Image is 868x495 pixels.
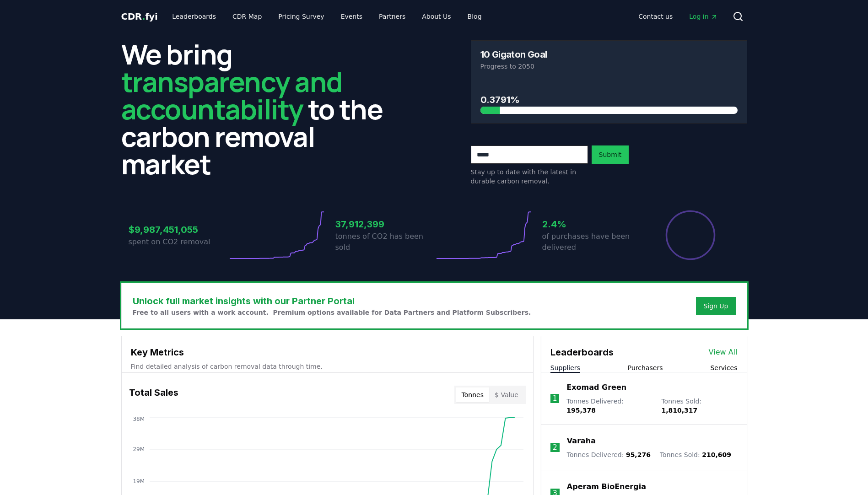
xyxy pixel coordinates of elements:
tspan: 29M [133,446,145,452]
button: Services [710,363,737,372]
p: spent on CO2 removal [129,237,227,247]
h3: 2.4% [542,217,641,231]
a: Contact us [631,8,680,25]
span: 1,810,317 [661,407,697,414]
a: CDR Map [225,8,269,25]
h3: 37,912,399 [335,217,434,231]
span: CDR fyi [121,11,158,22]
p: 2 [553,442,557,453]
a: Sign Up [703,301,728,311]
nav: Main [165,8,489,25]
a: Exomad Green [566,382,626,393]
p: of purchases have been delivered [542,231,641,253]
div: Percentage of sales delivered [665,210,716,261]
h2: We bring to the carbon removal market [121,40,398,178]
button: Submit [592,145,629,164]
p: Tonnes Delivered : [567,450,651,459]
a: View All [709,347,738,358]
p: 1 [552,393,557,404]
p: Tonnes Delivered : [566,397,652,415]
button: Suppliers [550,363,580,372]
span: 195,378 [566,407,596,414]
a: CDR.fyi [121,10,158,23]
h3: Key Metrics [131,345,524,359]
button: $ Value [489,387,524,402]
a: Partners [372,8,413,25]
a: Pricing Survey [271,8,331,25]
p: Tonnes Sold : [661,397,737,415]
p: Find detailed analysis of carbon removal data through time. [131,362,524,371]
p: tonnes of CO2 has been sold [335,231,434,253]
tspan: 38M [133,416,145,422]
span: . [142,11,145,22]
a: Leaderboards [165,8,223,25]
h3: Unlock full market insights with our Partner Portal [133,294,531,308]
p: Free to all users with a work account. Premium options available for Data Partners and Platform S... [133,308,531,317]
span: 95,276 [626,451,651,458]
button: Tonnes [456,387,489,402]
h3: $9,987,451,055 [129,223,227,237]
span: transparency and accountability [121,63,342,128]
span: Log in [689,12,717,21]
span: 210,609 [702,451,731,458]
a: Log in [682,8,725,25]
h3: Leaderboards [550,345,614,359]
a: Events [334,8,370,25]
a: Aperam BioEnergia [567,481,646,492]
a: About Us [415,8,458,25]
h3: 0.3791% [480,93,738,107]
p: Tonnes Sold : [660,450,731,459]
tspan: 19M [133,478,145,484]
button: Sign Up [696,297,735,315]
h3: 10 Gigaton Goal [480,50,547,59]
p: Progress to 2050 [480,62,738,71]
a: Varaha [567,436,596,447]
a: Blog [460,8,489,25]
h3: Total Sales [129,386,178,404]
p: Stay up to date with the latest in durable carbon removal. [471,167,588,186]
button: Purchasers [628,363,663,372]
nav: Main [631,8,725,25]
